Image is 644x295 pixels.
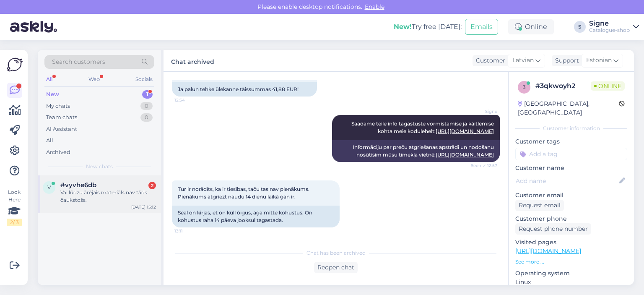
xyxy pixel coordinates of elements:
[171,55,214,66] label: Chat archived
[7,188,22,226] div: Look Here
[394,22,462,32] div: Try free [DATE]:
[589,20,639,34] a: SigneCatalogue-shop
[515,148,627,160] input: Add a tag
[60,181,96,189] span: #vyvhe6db
[44,74,54,85] div: All
[586,56,612,65] span: Estonian
[46,102,70,110] div: My chats
[174,97,206,103] span: 12:54
[172,206,340,227] div: Seal on kirjas, et on küll õigus, aga mitte kohustus. On kohustus raha 14 päeva jooksul tagastada.
[574,21,586,33] div: S
[332,140,500,162] div: Informāciju par preču atgriešanas apstrādi un nodošanu nosūtīsim mūsu tīmekļa vietnē:
[174,228,206,234] span: 13:11
[134,74,154,85] div: Socials
[518,99,619,117] div: [GEOGRAPHIC_DATA], [GEOGRAPHIC_DATA]
[60,189,156,204] div: Vai lūdzu ārējais materiāls nav tāds čaukstošs.
[591,81,625,91] span: Online
[140,113,153,122] div: 0
[535,81,591,91] div: # 3qkwoyh2
[515,278,627,287] p: Linux
[131,204,156,210] div: [DATE] 15:12
[436,151,494,158] a: [URL][DOMAIN_NAME]
[46,136,53,145] div: All
[515,258,627,266] p: See more ...
[86,163,113,170] span: New chats
[515,164,627,172] p: Customer name
[142,90,153,99] div: 1
[52,57,105,66] span: Search customers
[516,176,618,185] input: Add name
[7,219,22,226] div: 2 / 3
[515,125,627,132] div: Customer information
[552,56,579,65] div: Support
[515,238,627,247] p: Visited pages
[466,162,497,169] span: Seen ✓ 12:57
[46,113,77,122] div: Team chats
[351,120,495,134] span: Saadame teile info tagastuste vormistamise ja käitlemise kohta meie kodulehelt:
[314,262,358,273] div: Reopen chat
[87,74,101,85] div: Web
[46,148,70,157] div: Archived
[512,56,534,65] span: Latvian
[515,200,564,211] div: Request email
[362,3,387,10] span: Enable
[148,182,156,189] div: 2
[515,247,581,255] a: [URL][DOMAIN_NAME]
[515,214,627,223] p: Customer phone
[515,269,627,278] p: Operating system
[473,56,505,65] div: Customer
[515,137,627,146] p: Customer tags
[7,57,23,73] img: Askly Logo
[466,108,497,115] span: Signe
[172,82,317,97] div: Ja palun tehke ülekanne täissummas 41,88 EUR!
[178,186,311,200] span: Tur ir norādīts, ka ir tiesības, taču tas nav pienākums. Pienākums atgriezt naudu 14 dienu laikā ...
[465,19,498,35] button: Emails
[508,19,554,34] div: Online
[306,249,366,257] span: Chat has been archived
[436,128,494,134] a: [URL][DOMAIN_NAME]
[523,84,526,90] span: 3
[394,23,412,31] b: New!
[515,223,591,235] div: Request phone number
[46,90,59,99] div: New
[515,191,627,200] p: Customer email
[589,27,630,34] div: Catalogue-shop
[140,102,153,110] div: 0
[46,125,77,133] div: AI Assistant
[589,20,630,27] div: Signe
[47,184,51,191] span: v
